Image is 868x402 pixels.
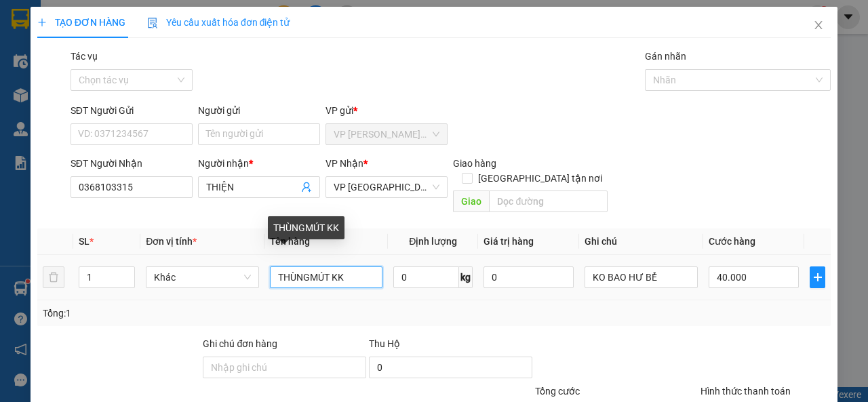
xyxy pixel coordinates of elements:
strong: [PERSON_NAME] [54,92,150,107]
span: Yêu cầu xuất hóa đơn điện tử [147,17,290,28]
span: Giá trị hàng [484,236,534,247]
span: close [813,20,824,31]
label: Gán nhãn [645,51,686,62]
em: -Chúng tôi không chịu trách nhiệm hàng hóa dễ vỡ trong bưu kiện [4,19,191,41]
span: plus [37,18,47,27]
span: TẠO ĐƠN HÀNG [37,17,125,28]
strong: Lưu ý: [4,6,31,17]
label: Hình thức thanh toán [701,386,791,397]
input: VD: Bàn, Ghế [270,266,383,288]
span: Tổng cước [535,386,580,397]
div: SĐT Người Gửi [71,103,193,118]
span: VP Trần Phú (Hàng) [334,124,439,144]
button: plus [810,266,825,288]
div: SĐT Người Nhận [71,156,193,171]
span: Đơn vị tính [146,236,197,247]
span: [GEOGRAPHIC_DATA] tận nơi [473,171,608,186]
input: 0 [484,266,574,288]
span: Khác [154,267,251,287]
span: Cước hàng [709,236,755,247]
span: SL [79,236,90,247]
input: Dọc đường [489,190,607,212]
input: Ghi Chú [585,266,698,288]
div: Người gửi [198,103,320,118]
span: user-add [301,182,312,193]
div: THÙNGMÚT KK [268,216,344,239]
input: Ghi chú đơn hàng [203,357,366,378]
img: icon [147,18,158,28]
em: -Phiếu chỉ có giá trị 7 ngày [4,43,113,54]
span: plus [810,272,825,283]
span: Thu Hộ [369,338,400,349]
div: VP gửi [325,103,448,118]
span: Định lượng [409,236,457,247]
span: VP Nhận [325,158,363,169]
span: Giao hàng [453,158,496,169]
th: Ghi chú [579,228,703,255]
em: -Khi hàng hóa mất mát chỉ đền bù tối đa 10 lần tiền cước. [4,56,199,77]
div: Tổng: 1 [43,306,336,321]
button: delete [43,266,64,288]
label: Ghi chú đơn hàng [203,338,277,349]
span: VP Bình Phú [334,177,439,197]
button: Close [800,7,837,45]
span: Giao [453,190,489,212]
div: Người nhận [198,156,320,171]
span: kg [459,266,473,288]
label: Tác vụ [71,51,98,62]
